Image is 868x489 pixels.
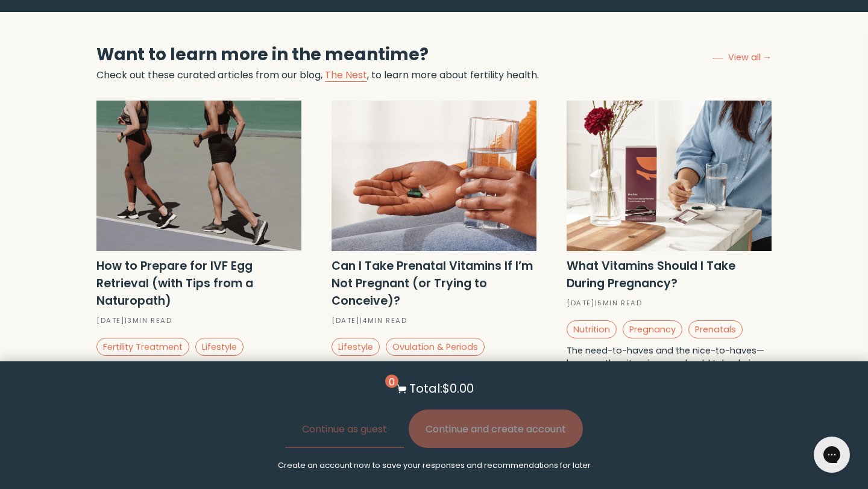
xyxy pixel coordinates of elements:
a: Prenatals [688,320,743,338]
a: Nutrition [567,320,617,338]
a: The Nest [325,68,367,82]
p: The need-to-haves and the nice-to-haves—here are the vitamins you should take during pregnancy [567,344,772,382]
a: Pregnancy [623,320,682,338]
a: Fertility Treatment [96,338,189,356]
a: Lifestyle [195,338,244,356]
div: [DATE] | 3 min read [96,316,301,326]
a: Lifestyle [332,338,380,356]
h2: Want to learn more in the meantime? [96,42,539,67]
button: Continue as guest [285,410,404,448]
p: Total: $0.00 [409,379,474,397]
span: 0 [385,375,398,388]
strong: How to Prepare for IVF Egg Retrieval (with Tips from a Naturopath) [96,258,253,309]
iframe: Gorgias live chat messenger [808,432,856,477]
strong: What Vitamins Should I Take During Pregnancy? [567,258,735,291]
p: Check out these curated articles from our blog, , to learn more about fertility health. [96,67,539,83]
button: Continue and create account [409,410,583,448]
strong: Can I Take Prenatal Vitamins If I’m Not Pregnant (or Trying to Conceive)? [332,258,533,309]
a: Ovulation & Periods [386,338,485,356]
div: [DATE] | 5 min read [567,298,772,308]
img: Can you take a prenatal even if you're not pregnant? [332,101,536,251]
div: [DATE] | 4 min read [332,316,536,326]
a: View all → [712,51,772,64]
img: How to prep for IVF with tips from an ND [96,101,301,251]
p: Create an account now to save your responses and recommendations for later [278,460,591,471]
